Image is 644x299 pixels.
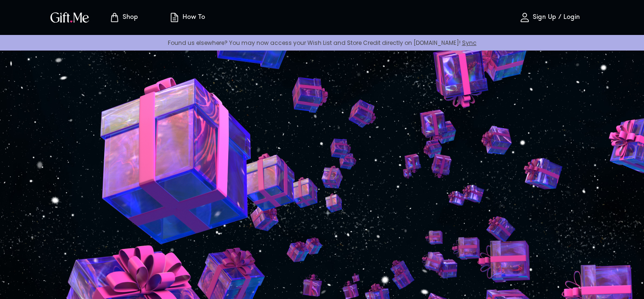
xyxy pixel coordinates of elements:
button: Sign Up / Login [502,2,596,33]
a: Sync [462,39,477,47]
p: How To [180,14,205,22]
button: How To [161,2,213,33]
p: Found us elsewhere? You may now access your Wish List and Store Credit directly on [DOMAIN_NAME]! [8,39,636,47]
img: GiftMe Logo [49,10,91,24]
button: GiftMe Logo [48,12,92,23]
button: Store page [98,2,149,33]
p: Sign Up / Login [530,14,580,22]
p: Shop [120,14,138,22]
img: how-to.svg [169,12,180,23]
